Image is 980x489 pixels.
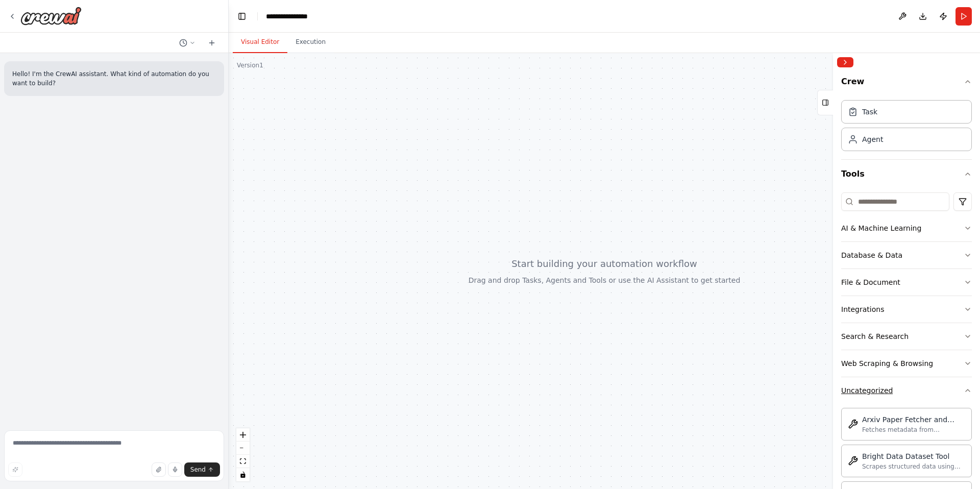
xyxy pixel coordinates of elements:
[841,331,909,341] div: Search & Research
[233,32,287,53] button: Visual Editor
[12,69,216,88] p: Hello! I'm the CrewAI assistant. What kind of automation do you want to build?
[184,462,220,477] button: Send
[152,462,166,477] button: Upload files
[204,37,220,49] button: Start a new chat
[8,462,22,477] button: Improve this prompt
[862,107,877,117] div: Task
[862,134,883,144] div: Agent
[841,223,921,233] div: AI & Machine Learning
[841,323,972,350] button: Search & Research
[266,11,318,21] nav: breadcrumb
[235,9,249,23] button: Hide left sidebar
[841,377,972,404] button: Uncategorized
[829,53,837,489] button: Toggle Sidebar
[841,160,972,188] button: Tools
[841,385,893,396] div: Uncategorized
[175,37,200,49] button: Switch to previous chat
[862,451,965,461] div: Bright Data Dataset Tool
[236,442,250,455] button: zoom out
[848,419,858,429] img: Arxivpapertool
[837,57,853,67] button: Collapse right sidebar
[841,277,900,287] div: File & Document
[848,456,858,466] img: Brightdatadatasettool
[841,215,972,241] button: AI & Machine Learning
[841,269,972,296] button: File & Document
[236,428,250,442] button: zoom in
[237,61,263,69] div: Version 1
[841,296,972,323] button: Integrations
[287,32,334,53] button: Execution
[841,71,972,96] button: Crew
[862,462,965,471] div: Scrapes structured data using Bright Data Dataset API from a URL and optional input parameters
[20,7,82,25] img: Logo
[236,428,250,481] div: React Flow controls
[841,350,972,377] button: Web Scraping & Browsing
[841,250,902,260] div: Database & Data
[236,468,250,481] button: toggle interactivity
[168,462,182,477] button: Click to speak your automation idea
[841,304,884,314] div: Integrations
[841,358,933,369] div: Web Scraping & Browsing
[862,426,965,434] div: Fetches metadata from [GEOGRAPHIC_DATA] based on a search query and optionally downloads PDFs.
[190,466,206,474] span: Send
[862,414,965,425] div: Arxiv Paper Fetcher and Downloader
[236,455,250,468] button: fit view
[841,242,972,268] button: Database & Data
[841,96,972,159] div: Crew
